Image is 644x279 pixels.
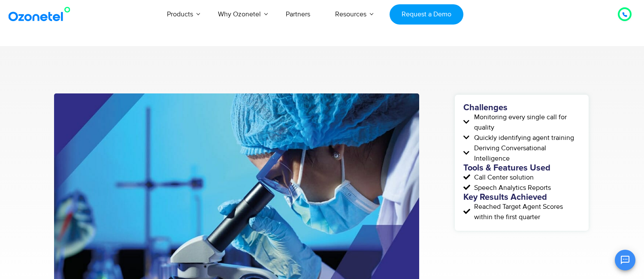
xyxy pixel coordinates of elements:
h5: Key Results Achieved [463,193,580,201]
a: Request a Demo [390,4,463,25]
span: Reached Target Agent Scores within the first quarter [472,201,580,222]
h5: Challenges [463,103,580,112]
span: Deriving Conversational Intelligence [472,143,580,164]
span: Speech Analytics Reports [472,183,551,193]
button: Open chat [615,250,635,270]
span: Call Center solution [472,172,534,183]
span: Monitoring every single call for quality [472,112,580,133]
span: Quickly identifying agent training [472,133,574,143]
h5: Tools & Features Used [463,164,580,172]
